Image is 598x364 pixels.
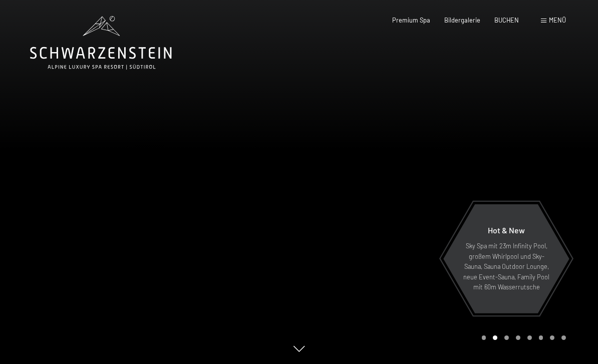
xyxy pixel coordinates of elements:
[488,225,525,235] span: Hot & New
[504,335,509,340] div: Carousel Page 3
[550,335,554,340] div: Carousel Page 7
[463,241,550,292] p: Sky Spa mit 23m Infinity Pool, großem Whirlpool und Sky-Sauna, Sauna Outdoor Lounge, neue Event-S...
[482,335,486,340] div: Carousel Page 1
[444,16,480,24] a: Bildergalerie
[478,335,566,340] div: Carousel Pagination
[516,335,520,340] div: Carousel Page 4
[392,16,430,24] a: Premium Spa
[539,335,543,340] div: Carousel Page 6
[443,204,570,314] a: Hot & New Sky Spa mit 23m Infinity Pool, großem Whirlpool und Sky-Sauna, Sauna Outdoor Lounge, ne...
[527,335,532,340] div: Carousel Page 5
[493,335,497,340] div: Carousel Page 2 (Current Slide)
[494,16,519,24] a: BUCHEN
[549,16,566,24] span: Menü
[561,335,566,340] div: Carousel Page 8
